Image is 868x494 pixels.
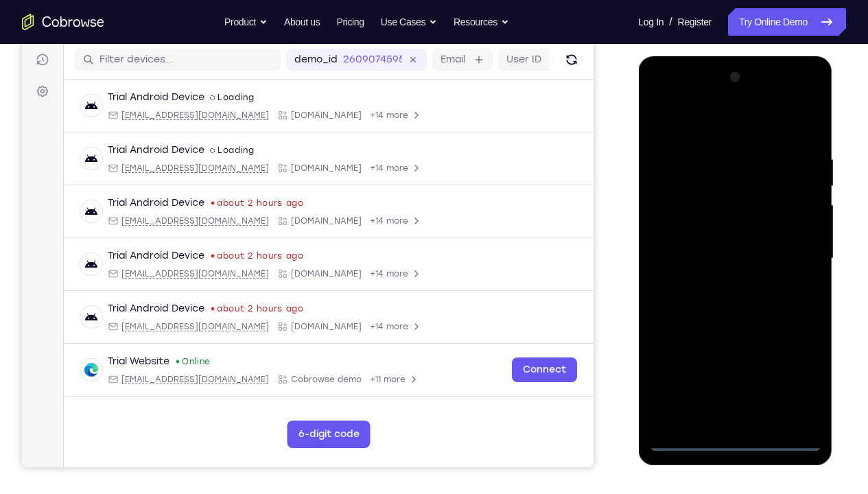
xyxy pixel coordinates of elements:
[22,8,594,467] iframe: Agent
[154,353,157,355] div: New devices found.
[86,347,148,361] div: Trial Website
[42,125,572,178] div: Open device details
[189,194,192,197] div: Last seen
[539,41,561,63] button: Refresh
[255,155,340,166] div: App
[484,45,519,59] label: User ID
[728,8,846,36] a: Try Online Demo
[99,314,247,325] span: android@example.com
[266,413,349,440] button: 6-digit code
[348,314,386,325] span: +14 more
[678,8,712,36] a: Register
[255,208,340,219] div: App
[86,242,183,255] div: Trial Android Device
[86,208,247,219] div: Email
[348,366,384,377] span: +11 more
[99,102,247,113] span: android@example.com
[255,314,340,325] div: App
[86,294,183,308] div: Trial Android Device
[381,8,437,36] button: Use Cases
[269,366,340,377] span: Cobrowse demo
[195,296,282,307] time: Wed Aug 27 2025 13:42:20 GMT+0300 (Eastern European Summer Time)
[269,261,340,272] span: Cobrowse.io
[348,261,386,272] span: +14 more
[78,45,250,59] input: Filter devices...
[195,190,282,201] time: Wed Aug 27 2025 13:45:07 GMT+0300 (Eastern European Summer Time)
[669,14,672,30] span: /
[99,261,247,272] span: android@example.com
[42,178,572,231] div: Open device details
[99,366,247,377] span: web@example.com
[348,102,386,113] span: +14 more
[42,283,572,336] div: Open device details
[99,155,247,166] span: android@example.com
[284,8,320,36] a: About us
[195,243,282,254] time: Wed Aug 27 2025 13:43:28 GMT+0300 (Eastern European Summer Time)
[255,261,340,272] div: App
[255,366,340,377] div: App
[53,8,128,30] h1: Connect
[188,137,233,148] div: Loading
[42,72,572,125] div: Open device details
[272,45,316,59] label: demo_id
[255,102,340,113] div: App
[22,14,104,30] a: Go to the home page
[224,8,268,36] button: Product
[86,102,247,113] div: Email
[336,8,364,36] a: Pricing
[86,366,247,377] div: Email
[86,261,247,272] div: Email
[189,247,192,250] div: Last seen
[153,349,189,360] div: Online
[86,189,183,202] div: Trial Android Device
[638,8,664,36] a: Log In
[188,84,233,95] div: Loading
[348,208,386,219] span: +14 more
[189,300,192,303] div: Last seen
[490,350,555,375] a: Connect
[348,155,386,166] span: +14 more
[42,231,572,283] div: Open device details
[269,208,340,219] span: Cobrowse.io
[86,136,183,150] div: Trial Android Device
[454,8,509,36] button: Resources
[86,314,247,325] div: Email
[269,155,340,166] span: Cobrowse.io
[86,155,247,166] div: Email
[86,83,183,97] div: Trial Android Device
[269,102,340,113] span: Cobrowse.io
[42,336,572,389] div: Open device details
[419,45,443,59] label: Email
[269,314,340,325] span: Cobrowse.io
[99,208,247,219] span: android@example.com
